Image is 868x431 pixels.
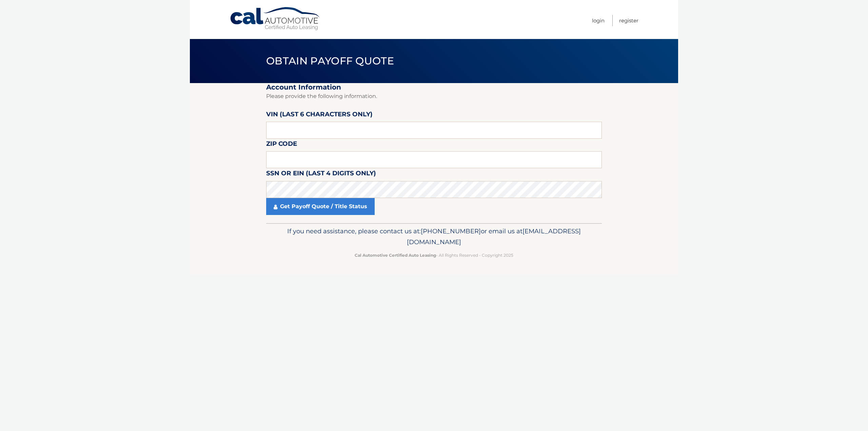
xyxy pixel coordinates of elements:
[355,253,436,258] strong: Cal Automotive Certified Auto Leasing
[266,168,376,181] label: SSN or EIN (last 4 digits only)
[421,227,481,235] span: [PHONE_NUMBER]
[266,92,602,101] p: Please provide the following information.
[266,55,394,67] span: Obtain Payoff Quote
[592,15,605,26] a: Login
[266,83,602,92] h2: Account Information
[266,109,373,122] label: VIN (last 6 characters only)
[266,198,375,215] a: Get Payoff Quote / Title Status
[619,15,638,26] a: Register
[271,226,597,248] p: If you need assistance, please contact us at: or email us at
[271,252,597,259] p: - All Rights Reserved - Copyright 2025
[230,7,321,31] a: Cal Automotive
[266,139,297,151] label: Zip Code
